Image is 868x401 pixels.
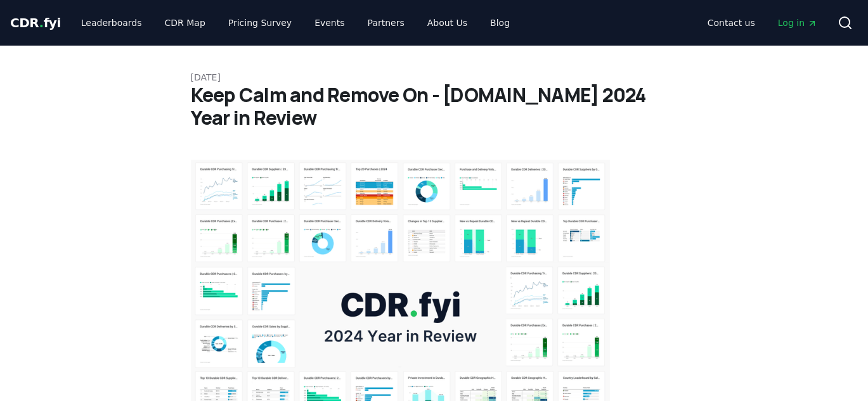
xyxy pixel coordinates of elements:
a: CDR Map [155,11,216,34]
a: Events [304,11,354,34]
p: [DATE] [191,71,678,84]
a: Leaderboards [71,11,152,34]
a: Blog [480,11,520,34]
a: Contact us [697,11,765,34]
h1: Keep Calm and Remove On - [DOMAIN_NAME] 2024 Year in Review [191,84,678,129]
span: . [39,15,44,30]
a: Log in [768,11,827,34]
span: CDR fyi [10,15,61,30]
a: CDR.fyi [10,14,61,32]
a: About Us [417,11,477,34]
nav: Main [697,11,827,34]
nav: Main [71,11,520,34]
a: Partners [358,11,415,34]
a: Pricing Survey [218,11,302,34]
span: Log in [778,16,817,29]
